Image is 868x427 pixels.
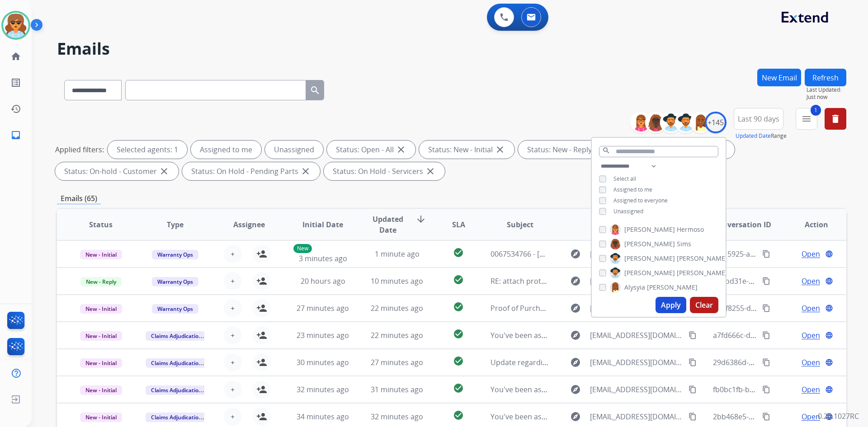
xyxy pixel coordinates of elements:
mat-icon: explore [570,357,581,368]
p: 0.20.1027RC [818,411,859,422]
button: 1 [796,108,817,130]
div: Status: New - Reply [518,141,613,159]
span: 1 [811,105,821,116]
span: 31 minutes ago [371,385,423,394]
div: Status: Open - All [327,141,415,159]
span: Alysyia [624,283,645,292]
mat-icon: language [825,358,833,366]
mat-icon: close [159,166,170,177]
span: Proof of Purchase [491,303,552,313]
span: Just now [807,94,846,101]
span: + [231,411,235,422]
button: + [224,326,242,344]
span: Assigned to everyone [613,197,668,204]
span: Open [802,330,820,341]
span: 2bb468e5-83f4-4662-b05c-9bebc211aeff [713,412,849,422]
mat-icon: check_circle [453,247,464,258]
mat-icon: explore [570,411,581,422]
span: 10 minutes ago [371,276,423,286]
span: [EMAIL_ADDRESS][DOMAIN_NAME] [590,330,683,341]
span: Warranty Ops [152,250,198,259]
button: + [224,408,242,426]
span: [EMAIL_ADDRESS][PERSON_NAME][DOMAIN_NAME] [590,249,683,259]
span: Open [802,249,820,259]
mat-icon: content_copy [689,413,697,421]
span: Type [167,219,184,230]
div: Status: New - Initial [419,141,514,159]
button: + [224,299,242,317]
span: [PERSON_NAME] [624,239,675,249]
span: [PERSON_NAME] [624,268,675,277]
mat-icon: list_alt [10,77,21,88]
span: Sims [677,239,691,249]
mat-icon: explore [570,384,581,395]
span: Warranty Ops [152,304,198,314]
mat-icon: person_add [256,411,267,422]
span: 32 minutes ago [297,385,349,394]
mat-icon: check_circle [453,274,464,285]
span: 0067534766 - [PERSON_NAME] [491,249,593,259]
span: [PERSON_NAME] [647,283,698,292]
span: Initial Date [302,219,343,230]
button: Last 90 days [734,108,783,130]
mat-icon: content_copy [762,413,770,421]
p: New [293,244,312,253]
mat-icon: language [825,385,833,394]
span: New - Reply [80,277,122,286]
span: Range [736,132,787,140]
span: fb0bc1fb-bf71-4d49-b10d-189314ff8bc5 [713,385,846,394]
button: + [224,245,242,263]
mat-icon: language [825,277,833,285]
span: + [231,330,235,341]
mat-icon: language [825,250,833,258]
span: 3 minutes ago [299,253,347,263]
span: Open [802,411,820,422]
mat-icon: explore [570,249,581,259]
span: + [231,303,235,314]
mat-icon: close [396,144,406,155]
span: 32 minutes ago [371,412,423,422]
mat-icon: person_add [256,330,267,341]
span: 22 minutes ago [371,303,423,313]
span: + [231,276,235,286]
mat-icon: explore [570,303,581,314]
mat-icon: check_circle [453,301,464,312]
mat-icon: person_add [256,249,267,259]
span: 27 minutes ago [371,357,423,367]
span: a7fd666c-d144-461d-bd9a-b05fb261f481 [713,330,849,340]
span: 23 minutes ago [297,330,349,340]
mat-icon: close [495,144,505,155]
span: Update regarding your fulfillment method for Service Order: 59203b1e-053d-4192-ab1a-c7f30c4bfe7e [491,357,834,367]
span: + [231,249,235,259]
p: Emails (65) [57,193,101,204]
span: [EMAIL_ADDRESS][DOMAIN_NAME] [590,411,683,422]
span: You've been assigned a new service order: 03a86d92-4815-45b0-8cc3-e070fb17a650 [491,330,774,340]
span: Claims Adjudication [146,358,208,368]
p: Applied filters: [55,144,104,155]
button: + [224,353,242,371]
mat-icon: history [10,103,21,114]
span: Hermoso [677,225,704,234]
mat-icon: check_circle [453,410,464,421]
span: [PERSON_NAME] [624,254,675,263]
button: Refresh [805,69,846,86]
span: [PERSON_NAME] [677,268,727,277]
span: 1 minute ago [375,249,420,259]
span: Claims Adjudication [146,413,208,422]
span: New - Initial [80,304,122,314]
span: + [231,357,235,368]
span: Conversation ID [713,219,771,230]
span: Assigned to me [613,186,652,193]
div: Status: On Hold - Servicers [324,162,445,180]
span: 30 minutes ago [297,357,349,367]
mat-icon: content_copy [762,250,770,258]
span: New - Initial [80,358,122,368]
span: + [231,384,235,395]
span: Updated Date [368,214,409,235]
mat-icon: content_copy [762,304,770,312]
mat-icon: language [825,331,833,339]
mat-icon: close [300,166,311,177]
span: 27 minutes ago [297,303,349,313]
span: RE: attach protection order 624G526587 [491,276,627,286]
img: avatar [3,13,28,38]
